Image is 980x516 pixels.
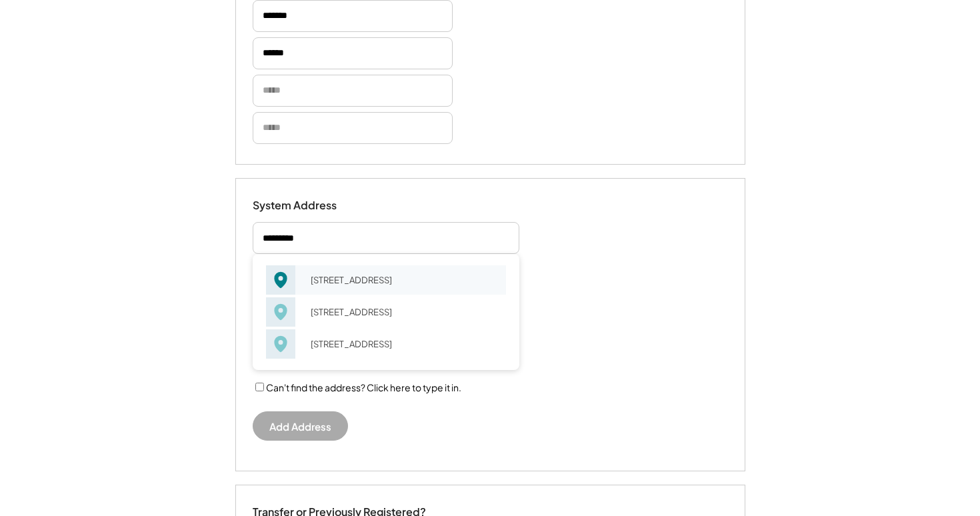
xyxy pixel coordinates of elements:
[302,335,506,353] div: [STREET_ADDRESS]
[266,381,461,393] label: Can't find the address? Click here to type it in.
[302,303,506,321] div: [STREET_ADDRESS]
[253,199,386,213] div: System Address
[253,411,348,441] button: Add Address
[302,271,506,289] div: [STREET_ADDRESS]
